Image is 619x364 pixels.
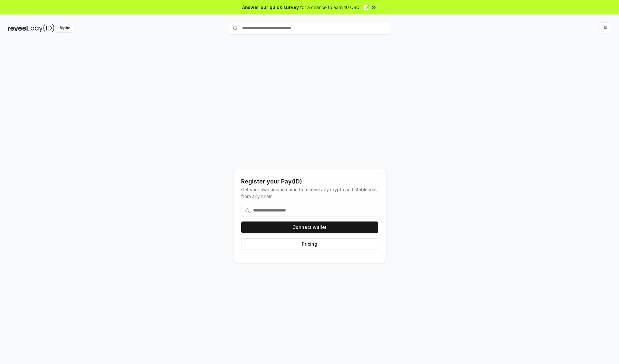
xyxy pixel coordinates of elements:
div: Alpha [56,24,74,32]
div: Get your own unique name to receive any crypto and stablecoin, from any chain [241,186,378,200]
img: reveel_dark [8,24,29,32]
span: for a chance to earn 10 USDT 📝 [300,4,369,11]
button: Connect wallet [241,221,378,233]
span: Answer our quick survey [242,4,299,11]
div: Register your Pay(ID) [241,177,378,186]
button: Pricing [241,238,378,250]
img: pay_id [31,24,54,32]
